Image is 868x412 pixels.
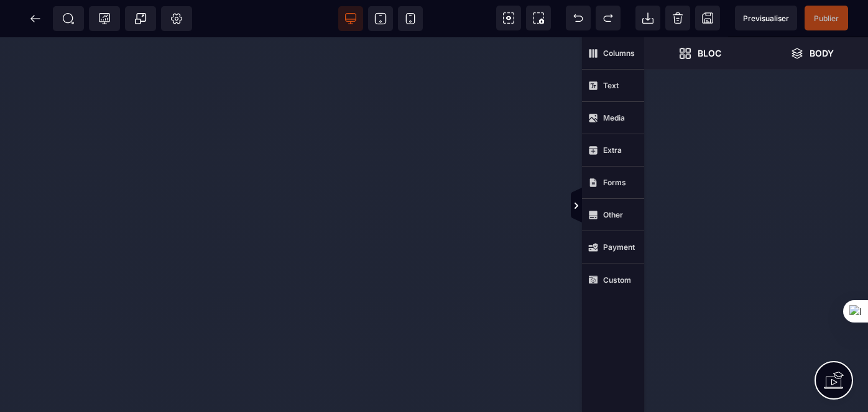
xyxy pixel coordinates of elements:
span: Open Blocks [644,37,756,70]
strong: Payment [603,242,635,252]
span: Preview [735,6,797,30]
strong: Text [603,81,619,90]
strong: Other [603,210,623,219]
span: Popup [134,12,147,25]
span: Open Layer Manager [756,37,868,70]
strong: Extra [603,145,622,155]
strong: Columns [603,48,635,58]
strong: Forms [603,178,626,187]
strong: Custom [603,275,631,285]
span: Publier [814,14,839,23]
strong: Media [603,113,625,122]
span: View components [496,6,521,30]
span: Previsualiser [743,14,789,23]
span: Screenshot [526,6,551,30]
span: Tracking [98,12,111,25]
strong: Body [810,48,834,58]
span: SEO [62,12,75,25]
strong: Bloc [698,48,721,58]
span: Setting Body [170,12,183,25]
